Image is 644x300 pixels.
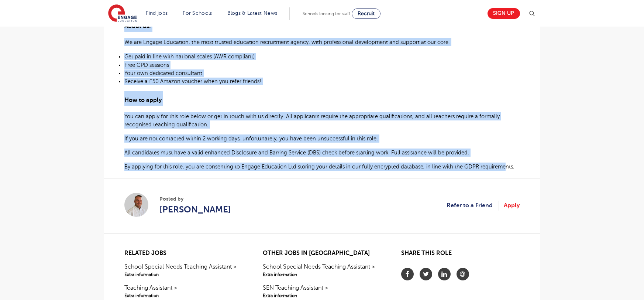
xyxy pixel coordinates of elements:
[124,262,243,278] a: School Special Needs Teaching Assistant >Extra information
[124,97,162,103] span: How to apply
[358,11,375,16] span: Recruit
[401,250,520,260] h2: Share this role
[159,203,231,216] a: [PERSON_NAME]
[124,23,151,30] span: About us:
[447,201,499,210] a: Refer to a Friend
[146,10,168,16] a: Find jobs
[263,271,381,278] span: Extra information
[124,70,202,76] span: Your own dedicated consultant
[263,262,381,278] a: School Special Needs Teaching Assistant >Extra information
[263,292,381,299] span: Extra information
[488,8,520,19] a: Sign up
[108,4,137,23] img: Engage Education
[124,39,450,45] span: We are Engage Education, the most trusted education recruitment agency, with professional develop...
[124,54,255,59] span: Get paid in line with national scales (AWR compliant)
[124,164,514,170] span: By applying for this role, you are consenting to Engage Education Ltd storing your details in our...
[303,11,350,16] span: Schools looking for staff
[124,113,500,127] span: You can apply for this role below or get in touch with us directly. All applicants require the ap...
[227,10,278,16] a: Blogs & Latest News
[352,8,380,19] a: Recruit
[263,283,381,299] a: SEN Teaching Assistant >Extra information
[124,62,169,68] span: Free CPD sessions
[159,195,231,203] span: Posted by
[124,283,243,299] a: Teaching Assistant >Extra information
[124,150,469,156] span: All candidates must have a valid enhanced Disclosure and Barring Service (DBS) check before start...
[124,250,243,257] h2: Related jobs
[263,250,381,257] h2: Other jobs in [GEOGRAPHIC_DATA]
[124,292,243,299] span: Extra information
[124,271,243,278] span: Extra information
[183,10,212,16] a: For Schools
[124,136,378,142] span: If you are not contacted within 2 working days, unfortunately, you have been unsuccessful in this...
[124,78,261,84] span: Receive a £50 Amazon voucher when you refer friends!
[504,201,520,210] a: Apply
